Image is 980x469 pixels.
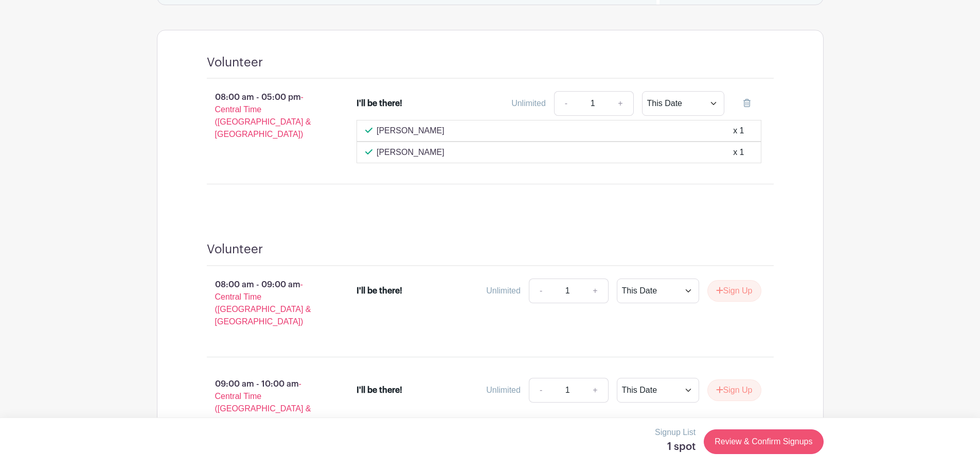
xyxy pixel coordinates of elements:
[357,285,402,297] div: I'll be there!
[707,379,761,401] button: Sign Up
[529,378,553,403] a: -
[707,280,761,302] button: Sign Up
[190,274,341,332] p: 08:00 am - 09:00 am
[582,279,608,303] a: +
[582,378,608,403] a: +
[608,91,633,116] a: +
[704,429,823,454] a: Review & Confirm Signups
[655,426,696,439] p: Signup List
[733,125,744,137] div: x 1
[486,384,521,396] div: Unlimited
[357,97,402,110] div: I'll be there!
[377,146,444,159] p: [PERSON_NAME]
[190,87,341,145] p: 08:00 am - 05:00 pm
[733,146,744,159] div: x 1
[357,384,402,396] div: I'll be there!
[377,125,444,137] p: [PERSON_NAME]
[554,91,578,116] a: -
[207,55,263,70] h4: Volunteer
[486,285,521,297] div: Unlimited
[529,279,553,303] a: -
[511,97,546,110] div: Unlimited
[190,374,341,431] p: 09:00 am - 10:00 am
[655,441,696,453] h5: 1 spot
[207,242,263,257] h4: Volunteer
